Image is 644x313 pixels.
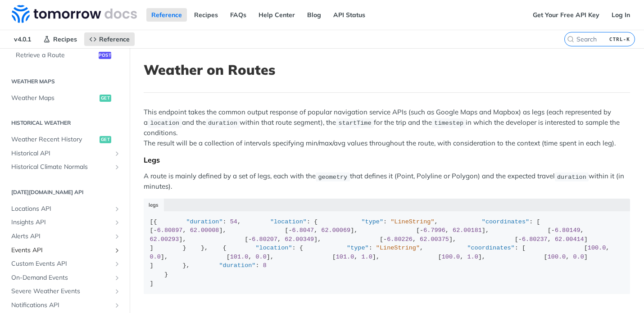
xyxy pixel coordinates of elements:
[11,218,111,227] span: Insights API
[361,254,372,260] span: 1.0
[420,236,449,243] span: 62.00375
[113,163,121,171] button: Show subpages for Historical Climate Normals
[482,218,529,225] span: "coordinates"
[7,285,123,298] a: Severe Weather EventsShow subpages for Severe Weather Events
[7,147,123,160] a: Historical APIShow subpages for Historical API
[7,216,123,229] a: Insights APIShow subpages for Insights API
[113,247,121,254] button: Show subpages for Events API
[607,8,635,22] a: Log In
[285,236,314,243] span: 62.00349
[453,227,482,234] span: 62.00181
[467,254,478,260] span: 1.0
[7,188,123,196] h2: [DATE][DOMAIN_NAME] API
[328,8,370,22] a: API Status
[7,160,123,174] a: Historical Climate NormalsShow subpages for Historical Climate Normals
[376,245,420,251] span: "LineString"
[336,254,354,260] span: 101.0
[7,257,123,271] a: Custom Events APIShow subpages for Custom Events API
[7,244,123,257] a: Events APIShow subpages for Events API
[11,232,111,241] span: Alerts API
[252,236,277,243] span: 6.80207
[100,136,111,143] span: get
[113,260,121,268] button: Show subpages for Custom Events API
[7,202,123,216] a: Locations APIShow subpages for Locations API
[38,32,82,46] a: Recipes
[522,236,548,243] span: 6.80237
[99,52,111,59] span: post
[588,245,606,251] span: 100.0
[16,51,96,60] span: Retrieve a Route
[467,245,514,251] span: "coordinates"
[347,245,369,251] span: "type"
[12,5,137,23] img: Tomorrow.io Weather API Docs
[7,91,123,105] a: Weather Mapsget
[292,227,314,234] span: 6.8047
[113,205,121,213] button: Show subpages for Locations API
[225,8,251,22] a: FAQs
[150,120,179,127] span: location
[248,236,252,243] span: -
[528,8,604,22] a: Get Your Free API Key
[7,119,123,127] h2: Historical Weather
[302,8,326,22] a: Blog
[230,218,237,225] span: 54
[150,254,161,260] span: 0.0
[11,246,111,255] span: Events API
[186,218,223,225] span: "duration"
[7,77,123,86] h2: Weather Maps
[154,227,157,234] span: -
[383,236,387,243] span: -
[573,254,584,260] span: 0.0
[230,254,249,260] span: 101.0
[208,120,237,127] span: duration
[288,227,292,234] span: -
[263,262,267,269] span: 8
[11,273,111,282] span: On-Demand Events
[518,236,522,243] span: -
[150,218,624,288] div: [{ : , : { : , : [ [ , ], [ , ], [ , ], [ , ], [ , ], [ , ], [ , ] ] } }, { : { : , : [ [ , ], [ ...
[567,36,574,43] svg: Search
[361,218,383,225] span: "type"
[255,254,266,260] span: 0.0
[144,171,630,192] p: A route is mainly defined by a set of legs, each with the that defines it (Point, Polyline or Pol...
[321,227,350,234] span: 62.00069
[190,227,219,234] span: 62.00008
[255,245,292,251] span: "location"
[157,227,183,234] span: 6.80897
[11,94,97,103] span: Weather Maps
[219,262,255,269] span: "duration"
[9,32,36,46] span: v4.0.1
[11,301,111,310] span: Notifications API
[11,49,123,62] a: Retrieve a Routepost
[99,35,130,43] span: Reference
[7,230,123,243] a: Alerts APIShow subpages for Alerts API
[113,219,121,226] button: Show subpages for Insights API
[100,95,111,102] span: get
[144,62,630,78] h1: Weather on Routes
[270,218,307,225] span: "location"
[387,236,413,243] span: 6.80226
[555,236,584,243] span: 62.00414
[434,120,463,127] span: timestep
[144,155,630,164] div: Legs
[318,173,347,180] span: geometry
[113,150,121,157] button: Show subpages for Historical API
[7,133,123,146] a: Weather Recent Historyget
[11,135,97,144] span: Weather Recent History
[423,227,445,234] span: 6.7996
[442,254,460,260] span: 100.0
[113,302,121,309] button: Show subpages for Notifications API
[7,299,123,312] a: Notifications APIShow subpages for Notifications API
[53,35,77,43] span: Recipes
[84,32,135,46] a: Reference
[557,173,586,180] span: duration
[11,259,111,268] span: Custom Events API
[146,8,187,22] a: Reference
[548,254,566,260] span: 100.0
[11,149,111,158] span: Historical API
[113,274,121,281] button: Show subpages for On-Demand Events
[113,288,121,295] button: Show subpages for Severe Weather Events
[189,8,223,22] a: Recipes
[551,227,555,234] span: -
[150,236,179,243] span: 62.00293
